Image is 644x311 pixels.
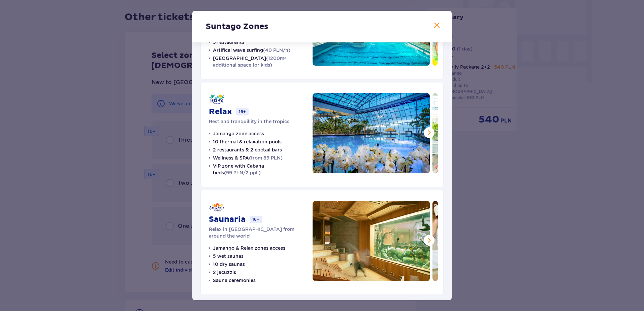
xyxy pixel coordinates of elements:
p: Saunaria [209,214,246,224]
span: (40 PLN/h) [263,47,290,53]
img: Saunaria logo [209,201,225,213]
p: 5 wet saunas [213,253,244,260]
p: VIP zone with Cabana beds [213,163,304,176]
p: 16+ [236,108,249,115]
img: Saunaria [313,201,430,281]
p: Wellness & SPA [213,154,283,161]
img: Relax logo [209,93,225,105]
p: Relax in [GEOGRAPHIC_DATA] from around the world [209,226,304,239]
p: 10 dry saunas [213,261,245,268]
p: 2 jacuzzis [213,269,236,276]
p: Relax [209,107,232,117]
p: Jamango & Relax zones access [213,245,285,251]
p: 10 thermal & relaxation pools [213,138,282,145]
img: Relax [313,93,430,173]
p: Sauna ceremonies [213,277,256,284]
span: (from 89 PLN) [249,155,283,161]
p: [GEOGRAPHIC_DATA] [213,55,304,68]
p: 2 restaurants & 2 coctail bars [213,146,282,153]
p: Jamango zone access [213,130,264,137]
p: 16+ [250,216,262,223]
span: (99 PLN/2 ppl.) [224,170,261,175]
p: Rest and tranquillity in the tropics [209,118,289,125]
p: Artifical wave surfing [213,47,290,54]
